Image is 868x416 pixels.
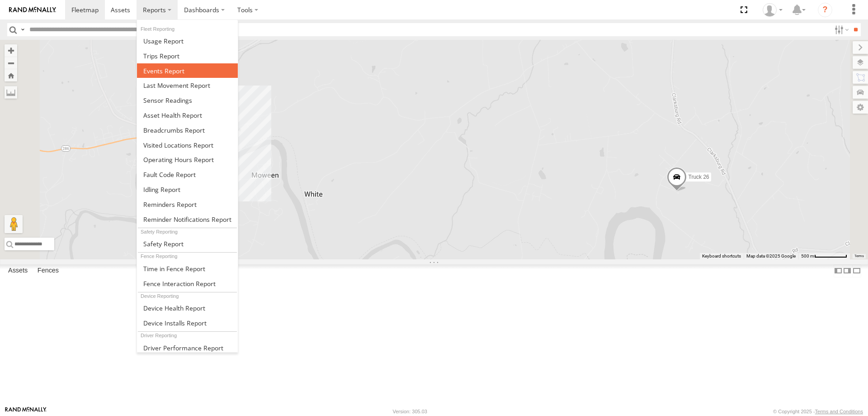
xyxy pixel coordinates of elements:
a: Safety Report [137,236,238,251]
a: Visited Locations Report [137,138,238,153]
img: rand-logo.svg [9,7,56,13]
a: Full Events Report [137,63,238,78]
label: Assets [4,264,32,277]
label: Dock Summary Table to the Right [843,264,852,277]
button: Keyboard shortcuts [702,253,741,259]
a: Idling Report [137,182,238,197]
div: Version: 305.03 [393,409,427,414]
a: Asset Health Report [137,108,238,123]
a: Visit our Website [5,407,47,416]
div: © Copyright 2025 - [773,409,863,414]
a: Sensor Readings [137,93,238,108]
a: Device Health Report [137,301,238,316]
button: Zoom in [5,44,17,57]
a: Usage Report [137,33,238,48]
a: Last Movement Report [137,78,238,93]
button: Zoom Home [5,69,17,81]
div: Samantha Graf [759,3,786,17]
label: Hide Summary Table [852,264,861,277]
button: Zoom out [5,57,17,69]
a: Reminders Report [137,197,238,212]
a: Fence Interaction Report [137,276,238,291]
a: Asset Operating Hours Report [137,152,238,167]
a: Device Installs Report [137,316,238,330]
a: Terms and Conditions [815,409,863,414]
a: Trips Report [137,48,238,63]
a: Terms [854,254,864,258]
label: Dock Summary Table to the Left [834,264,843,277]
label: Fences [33,264,63,277]
a: Fault Code Report [137,167,238,182]
label: Map Settings [853,101,868,114]
label: Measure [5,86,17,99]
i: ? [818,3,832,17]
a: Driver Performance Report [137,340,238,355]
a: Breadcrumbs Report [137,123,238,138]
span: Map data ©2025 Google [746,253,796,258]
label: Search Query [19,23,26,36]
span: 500 m [801,253,814,258]
button: Drag Pegman onto the map to open Street View [5,215,23,233]
label: Search Filter Options [831,23,850,36]
button: Map Scale: 500 m per 69 pixels [798,253,850,259]
a: Time in Fences Report [137,261,238,276]
a: Service Reminder Notifications Report [137,212,238,227]
span: Truck 26 [689,173,709,180]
